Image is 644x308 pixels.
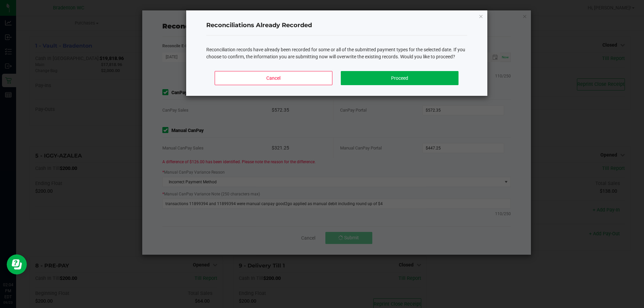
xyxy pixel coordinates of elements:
[215,71,332,85] button: Cancel
[479,12,483,20] button: Close
[341,71,458,85] button: Proceed
[7,254,27,274] iframe: Resource center
[206,46,467,60] div: Reconciliation records have already been recorded for some or all of the submitted payment types ...
[206,21,467,30] h4: Reconciliations Already Recorded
